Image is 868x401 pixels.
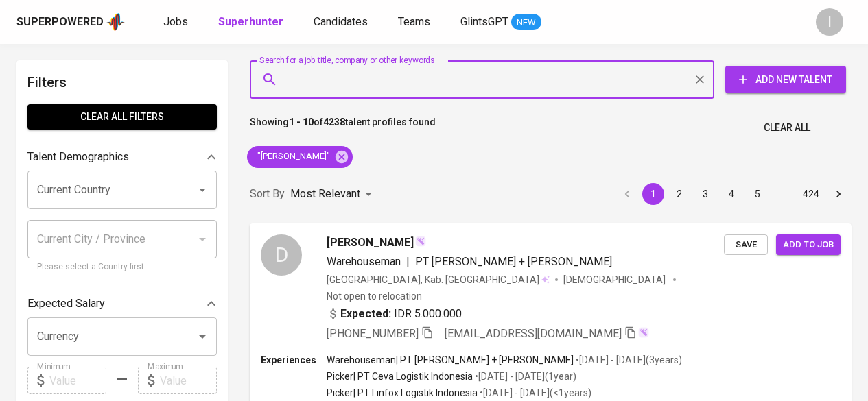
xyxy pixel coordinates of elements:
[327,289,422,303] p: Not open to relocation
[724,234,768,256] button: Save
[323,117,345,127] b: 4238
[327,306,462,322] div: IDR 5.000.000
[478,386,591,400] p: • [DATE] - [DATE] ( <1 years )
[473,369,576,383] p: • [DATE] - [DATE] ( 1 year )
[327,234,414,251] span: [PERSON_NAME]
[314,15,368,28] span: Candidates
[106,12,125,32] img: app logo
[327,255,401,268] span: Warehouseman
[614,183,852,205] nav: pagination navigation
[574,353,682,367] p: • [DATE] - [DATE] ( 3 years )
[289,117,314,127] b: 1 - 10
[327,369,473,383] p: Picker | PT Ceva Logistik Indonesia
[828,183,849,205] button: Go to next page
[314,14,371,31] a: Candidates
[783,237,834,253] span: Add to job
[445,327,622,340] span: [EMAIL_ADDRESS][DOMAIN_NAME]
[250,115,436,141] p: Showing of talent profiles found
[563,273,668,287] span: [DEMOGRAPHIC_DATA]
[511,16,541,29] span: NEW
[460,14,541,31] a: GlintsGPT NEW
[736,71,835,88] span: Add New Talent
[406,254,410,270] span: |
[731,237,761,253] span: Save
[415,255,612,268] span: PT [PERSON_NAME] + [PERSON_NAME]
[247,150,338,163] span: "[PERSON_NAME]"
[668,183,690,205] button: Go to page 2
[327,386,478,400] p: Picker | PT Linfox Logistik Indonesia
[327,353,574,367] p: Warehouseman | PT [PERSON_NAME] + [PERSON_NAME]
[27,143,217,171] div: Talent Demographics
[218,15,283,28] b: Superhunter
[725,66,846,93] button: Add New Talent
[773,187,795,201] div: …
[27,290,217,317] div: Expected Salary
[37,260,207,274] p: Please select a Country first
[247,146,353,168] div: "[PERSON_NAME]"
[816,8,843,36] div: I
[218,14,286,31] a: Superhunter
[16,12,125,32] a: Superpoweredapp logo
[799,183,823,205] button: Go to page 424
[261,234,302,276] div: D
[193,327,212,346] button: Open
[49,367,106,394] input: Value
[261,353,327,367] p: Experiences
[250,186,285,202] p: Sort By
[694,183,716,205] button: Go to page 3
[290,182,377,207] div: Most Relevant
[290,186,360,202] p: Most Relevant
[160,367,217,394] input: Value
[758,115,816,141] button: Clear All
[327,327,419,340] span: [PHONE_NUMBER]
[415,236,426,247] img: magic_wand.svg
[398,14,433,31] a: Teams
[327,273,550,287] div: [GEOGRAPHIC_DATA], Kab. [GEOGRAPHIC_DATA]
[27,71,217,93] h6: Filters
[690,70,709,89] button: Clear
[163,15,188,28] span: Jobs
[27,149,129,165] p: Talent Demographics
[38,108,206,125] span: Clear All filters
[747,183,769,205] button: Go to page 5
[720,183,742,205] button: Go to page 4
[340,306,391,322] b: Expected:
[27,104,217,130] button: Clear All filters
[27,295,105,312] p: Expected Salary
[193,180,212,199] button: Open
[638,327,649,338] img: magic_wand.svg
[776,234,841,256] button: Add to job
[460,15,508,28] span: GlintsGPT
[764,119,810,136] span: Clear All
[163,14,191,31] a: Jobs
[642,183,664,205] button: page 1
[16,14,104,30] div: Superpowered
[398,15,430,28] span: Teams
